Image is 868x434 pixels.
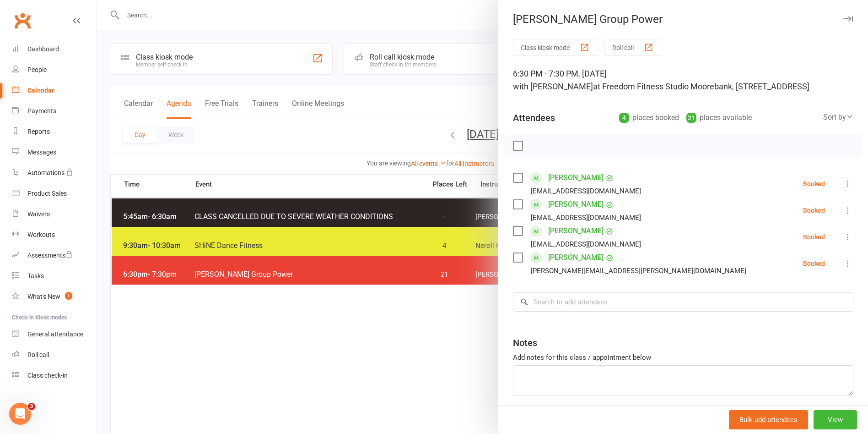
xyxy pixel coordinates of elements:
div: [PERSON_NAME] Group Power [498,13,868,26]
div: Attendees [513,111,555,124]
a: General attendance kiosk mode [12,324,97,345]
a: Calendar [12,80,97,101]
div: Class check-in [27,372,68,379]
div: [PERSON_NAME][EMAIL_ADDRESS][PERSON_NAME][DOMAIN_NAME] [531,265,746,277]
a: Roll call [12,345,97,365]
div: Notes [513,336,537,349]
div: Tasks [27,272,44,280]
a: [PERSON_NAME] [548,250,604,265]
div: Roll call [27,351,49,358]
a: People [12,60,97,80]
a: Workouts [12,225,97,245]
div: 21 [686,113,696,123]
div: What's New [27,293,60,300]
div: Booked [803,181,825,187]
button: Bulk add attendees [729,410,808,429]
div: [EMAIL_ADDRESS][DOMAIN_NAME] [531,185,641,197]
span: 1 [65,292,72,300]
span: 3 [28,403,35,410]
div: Automations [27,169,65,176]
div: Dashboard [27,45,59,53]
input: Search to add attendees [513,292,853,312]
a: Assessments [12,245,97,266]
a: Tasks [12,266,97,286]
div: Add notes for this class / appointment below [513,352,853,363]
a: Clubworx [11,9,34,32]
a: Product Sales [12,183,97,204]
span: with [PERSON_NAME] [513,82,593,91]
a: Waivers [12,204,97,225]
div: Payments [27,107,56,115]
a: [PERSON_NAME] [548,170,604,185]
div: Assessments [27,252,73,259]
button: Roll call [604,39,661,56]
div: General attendance [27,330,83,338]
button: Class kiosk mode [513,39,597,56]
a: Payments [12,101,97,121]
div: [EMAIL_ADDRESS][DOMAIN_NAME] [531,238,641,250]
div: 6:30 PM - 7:30 PM, [DATE] [513,67,853,93]
button: View [814,410,857,429]
div: places booked [619,111,679,124]
div: [EMAIL_ADDRESS][DOMAIN_NAME] [531,212,641,224]
a: What's New1 [12,286,97,307]
a: Automations [12,163,97,183]
div: Product Sales [27,190,67,197]
a: [PERSON_NAME] [548,197,604,212]
div: Messages [27,148,56,156]
div: Reports [27,128,50,135]
iframe: Intercom live chat [9,403,31,425]
span: at Freedom Fitness Studio Moorebank, [STREET_ADDRESS] [593,82,809,91]
div: Calendar [27,87,54,94]
a: Reports [12,121,97,142]
a: [PERSON_NAME] [548,224,604,238]
div: People [27,66,47,73]
div: Waivers [27,210,50,218]
div: Workouts [27,231,55,238]
a: Class kiosk mode [12,365,97,386]
a: Messages [12,142,97,163]
div: 4 [619,113,629,123]
div: Sort by [823,111,853,123]
div: Booked [803,207,825,214]
a: Dashboard [12,39,97,60]
div: Booked [803,234,825,240]
div: places available [686,111,752,124]
div: Booked [803,260,825,267]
